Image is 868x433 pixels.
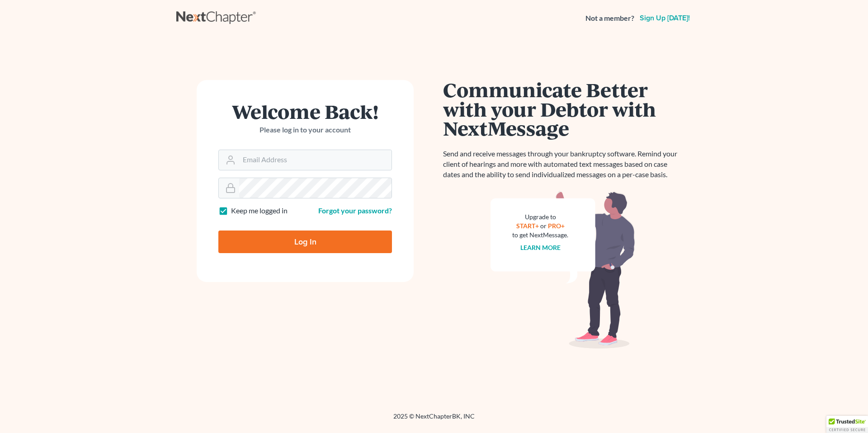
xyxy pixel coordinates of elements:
[548,222,565,230] a: PRO+
[540,222,547,230] span: or
[520,244,561,251] a: Learn more
[218,231,392,253] input: Log In
[491,191,635,349] img: nextmessage_bg-59042aed3d76b12b5cd301f8e5b87938c9018125f34e5fa2b7a6b67550977c72.svg
[512,212,568,221] div: Upgrade to
[443,80,683,138] h1: Communicate Better with your Debtor with NextMessage
[318,206,392,215] a: Forgot your password?
[443,149,683,180] p: Send and receive messages through your bankruptcy software. Remind your client of hearings and mo...
[231,206,288,216] label: Keep me logged in
[218,125,392,135] p: Please log in to your account
[239,150,392,170] input: Email Address
[176,412,692,428] div: 2025 © NextChapterBK, INC
[826,416,868,433] div: TrustedSite Certified
[512,231,568,240] div: to get NextMessage.
[516,222,539,230] a: START+
[218,102,392,121] h1: Welcome Back!
[585,13,634,24] strong: Not a member?
[638,14,692,22] a: Sign up [DATE]!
